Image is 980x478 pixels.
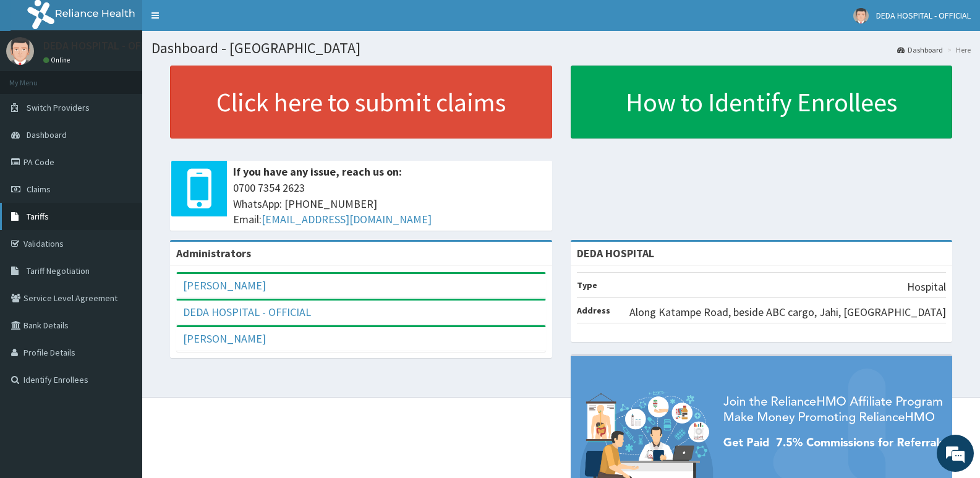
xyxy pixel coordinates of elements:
li: Here [944,45,971,55]
p: DEDA HOSPITAL - OFFICIAL [43,40,171,51]
a: How to Identify Enrollees [571,66,953,139]
span: Tariff Negotiation [27,265,90,276]
span: DEDA HOSPITAL - OFFICIAL [876,10,971,21]
span: Claims [27,184,51,195]
b: Type [577,280,597,291]
span: Dashboard [27,129,67,140]
b: If you have any issue, reach us on: [233,164,402,179]
a: Online [43,56,73,64]
a: [PERSON_NAME] [183,331,266,346]
a: Dashboard [897,45,943,55]
strong: DEDA HOSPITAL [577,246,654,260]
span: Tariffs [27,211,49,222]
b: Administrators [176,246,251,260]
span: Switch Providers [27,102,90,113]
a: Click here to submit claims [170,66,552,139]
a: [EMAIL_ADDRESS][DOMAIN_NAME] [262,212,432,226]
a: DEDA HOSPITAL - OFFICIAL [183,305,311,319]
img: User Image [853,8,869,23]
span: 0700 7354 2623 WhatsApp: [PHONE_NUMBER] Email: [233,180,546,228]
p: Hospital [907,279,946,295]
b: Address [577,305,610,316]
a: [PERSON_NAME] [183,278,266,292]
h1: Dashboard - [GEOGRAPHIC_DATA] [151,40,971,56]
img: User Image [6,37,34,65]
p: Along Katampe Road, beside ABC cargo, Jahi, [GEOGRAPHIC_DATA] [629,304,946,320]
